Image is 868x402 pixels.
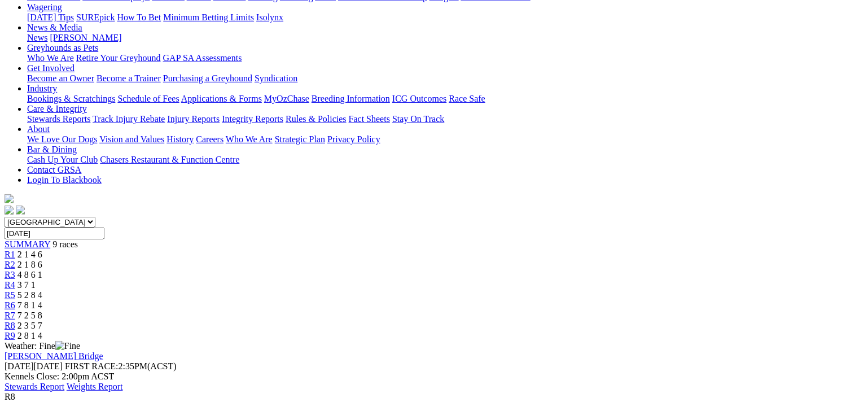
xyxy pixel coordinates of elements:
a: Vision and Values [99,134,164,144]
img: logo-grsa-white.png [5,194,14,203]
span: 9 races [52,239,78,249]
span: [DATE] [5,361,34,371]
div: Care & Integrity [27,114,855,124]
a: R2 [5,260,15,269]
a: Become an Owner [27,73,94,83]
span: R8 [5,392,15,401]
span: 2 1 4 6 [17,250,42,259]
a: Industry [27,84,57,93]
input: Select date [5,228,104,239]
a: Breeding Information [312,94,390,103]
div: Bar & Dining [27,155,855,165]
img: twitter.svg [16,206,25,215]
a: R1 [5,250,15,259]
a: Integrity Reports [222,114,283,124]
a: Who We Are [226,134,273,144]
a: Injury Reports [167,114,220,124]
a: Stay On Track [392,114,444,124]
a: Fact Sheets [349,114,390,124]
a: Who We Are [27,53,74,63]
a: ICG Outcomes [392,94,446,103]
span: 2 3 5 7 [17,321,42,330]
span: 2 8 1 4 [17,331,42,340]
a: News [27,33,47,42]
div: Get Involved [27,73,855,84]
a: R6 [5,300,15,310]
div: Kennels Close: 2:00pm ACST [5,372,855,382]
a: Privacy Policy [327,134,380,144]
a: SUREpick [76,12,115,22]
a: Isolynx [256,12,283,22]
a: News & Media [27,23,82,32]
a: Schedule of Fees [117,94,179,103]
a: Purchasing a Greyhound [163,73,252,83]
a: SUMMARY [5,239,50,249]
img: facebook.svg [5,206,14,215]
a: Strategic Plan [275,134,325,144]
img: Fine [55,341,80,351]
div: About [27,134,855,145]
a: R8 [5,321,15,330]
div: Wagering [27,12,855,23]
a: R5 [5,290,15,300]
a: Stewards Reports [27,114,90,124]
span: FIRST RACE: [65,361,118,371]
div: Industry [27,94,855,104]
a: Bar & Dining [27,145,77,154]
span: 7 8 1 4 [17,300,42,310]
a: Get Involved [27,63,74,73]
a: How To Bet [117,12,161,22]
a: [DATE] Tips [27,12,74,22]
div: News & Media [27,33,855,43]
a: Retire Your Greyhound [76,53,161,63]
a: We Love Our Dogs [27,134,97,144]
a: MyOzChase [264,94,309,103]
span: 3 7 1 [17,280,36,290]
a: Stewards Report [5,382,64,391]
a: Rules & Policies [286,114,347,124]
a: R7 [5,311,15,320]
a: Login To Blackbook [27,175,102,185]
a: Contact GRSA [27,165,81,174]
a: Become a Trainer [97,73,161,83]
a: [PERSON_NAME] Bridge [5,351,103,361]
a: Cash Up Your Club [27,155,98,164]
div: Greyhounds as Pets [27,53,855,63]
a: Greyhounds as Pets [27,43,98,53]
a: Wagering [27,2,62,12]
span: 5 2 8 4 [17,290,42,300]
span: [DATE] [5,361,63,371]
a: R9 [5,331,15,340]
a: [PERSON_NAME] [50,33,121,42]
a: R3 [5,270,15,279]
a: Syndication [255,73,297,83]
a: Chasers Restaurant & Function Centre [100,155,239,164]
a: Minimum Betting Limits [163,12,254,22]
span: 2:35PM(ACST) [65,361,177,371]
a: Race Safe [449,94,485,103]
span: 2 1 8 6 [17,260,42,269]
span: Weather: Fine [5,341,80,351]
span: 4 8 6 1 [17,270,42,279]
a: About [27,124,50,134]
a: Bookings & Scratchings [27,94,115,103]
span: 7 2 5 8 [17,311,42,320]
a: Applications & Forms [181,94,262,103]
a: Care & Integrity [27,104,87,113]
a: R4 [5,280,15,290]
a: Careers [196,134,223,144]
a: GAP SA Assessments [163,53,242,63]
a: Track Injury Rebate [93,114,165,124]
a: Weights Report [67,382,123,391]
a: History [166,134,194,144]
